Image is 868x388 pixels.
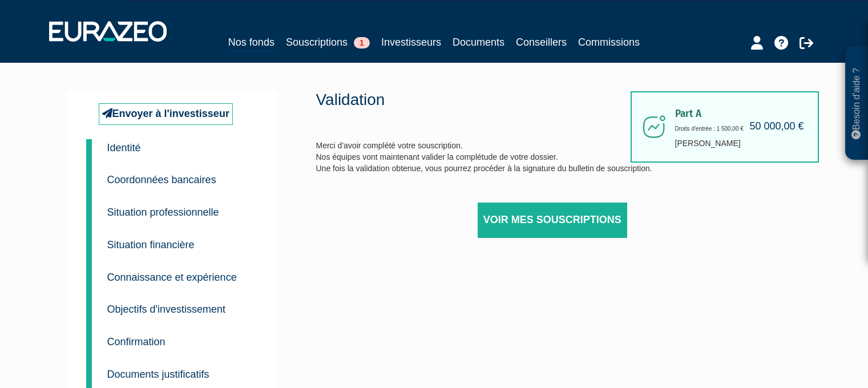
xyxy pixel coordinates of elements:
[86,221,92,256] a: 4
[107,336,165,347] small: Confirmation
[286,34,370,50] a: Souscriptions1
[478,203,627,238] a: Voir mes souscriptions
[228,34,274,52] a: Nos fonds
[107,174,216,185] small: Coordonnées bancaires
[86,253,92,289] a: 5
[749,122,804,133] h4: 50 000,00 €
[49,21,167,42] img: 1732889491-logotype_eurazeo_blanc_rvb.png
[381,34,441,50] a: Investisseurs
[107,207,219,218] small: Situation professionnelle
[631,91,819,163] div: [PERSON_NAME]
[675,108,801,120] span: Part A
[86,188,92,224] a: 3
[86,285,92,321] a: 6
[578,34,640,50] a: Commissions
[107,239,195,250] small: Situation financière
[316,88,630,111] p: Validation
[354,37,370,48] span: 1
[86,350,92,386] a: 8
[107,304,226,315] small: Objectifs d'investissement
[107,142,141,153] small: Identité
[516,34,567,50] a: Conseillers
[99,103,233,125] a: Envoyer à l'investisseur
[86,318,92,353] a: 7
[453,34,504,50] a: Documents
[86,139,92,162] a: 1
[316,91,720,266] div: Merci d'avoir complété votre souscription. Nos équipes vont maintenant valider la complétude de v...
[107,272,237,283] small: Connaissance et expérience
[675,126,801,132] h6: Droits d'entrée : 1 500,00 €
[850,52,863,155] p: Besoin d'aide ?
[107,369,209,380] small: Documents justificatifs
[86,156,92,191] a: 2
